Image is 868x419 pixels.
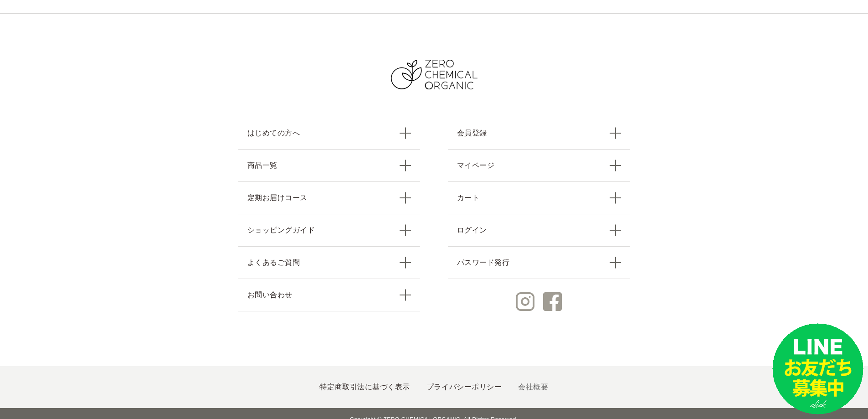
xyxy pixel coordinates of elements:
a: カート [448,181,630,214]
a: 定期お届けコース [238,181,421,214]
img: ZERO CHEMICAL ORGANIC [391,60,478,89]
a: マイページ [448,149,630,181]
a: よくあるご質問 [238,246,421,279]
img: Instagram [516,292,534,311]
a: ショッピングガイド [238,214,421,246]
a: 特定商取引法に基づく表示 [319,383,410,391]
a: お問い合わせ [238,279,421,311]
a: 会社概要 [518,383,548,391]
img: small_line.png [772,323,863,414]
img: Facebook [543,292,562,311]
a: パスワード発行 [448,246,630,279]
a: プライバシーポリシー [426,383,502,391]
a: 会員登録 [448,117,630,149]
a: はじめての方へ [238,117,421,149]
a: ログイン [448,214,630,246]
a: 商品一覧 [238,149,421,181]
